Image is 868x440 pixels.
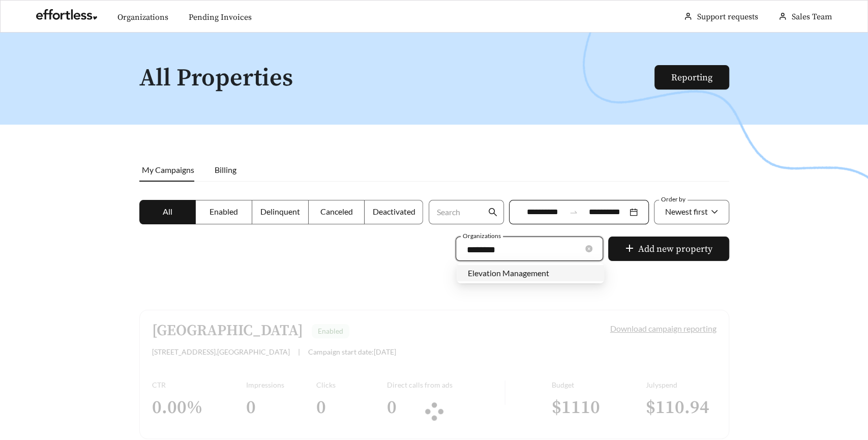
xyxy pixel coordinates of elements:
[117,12,168,22] a: Organizations
[320,207,353,216] span: Canceled
[585,245,592,252] span: close-circle
[189,12,252,22] a: Pending Invoices
[654,65,729,90] button: Reporting
[625,244,634,255] span: plus
[142,165,194,174] span: My Campaigns
[215,165,236,174] span: Billing
[569,208,578,217] span: swap-right
[209,207,238,216] span: Enabled
[163,207,172,216] span: All
[372,207,415,216] span: Deactivated
[488,208,497,217] span: search
[697,12,758,22] a: Support requests
[638,242,712,256] span: Add new property
[792,12,832,22] span: Sales Team
[468,268,549,278] span: Elevation Management
[139,65,655,92] h1: All Properties
[671,72,712,83] a: Reporting
[665,207,708,216] span: Newest first
[608,237,729,261] button: plusAdd new property
[260,207,300,216] span: Delinquent
[569,208,578,217] span: to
